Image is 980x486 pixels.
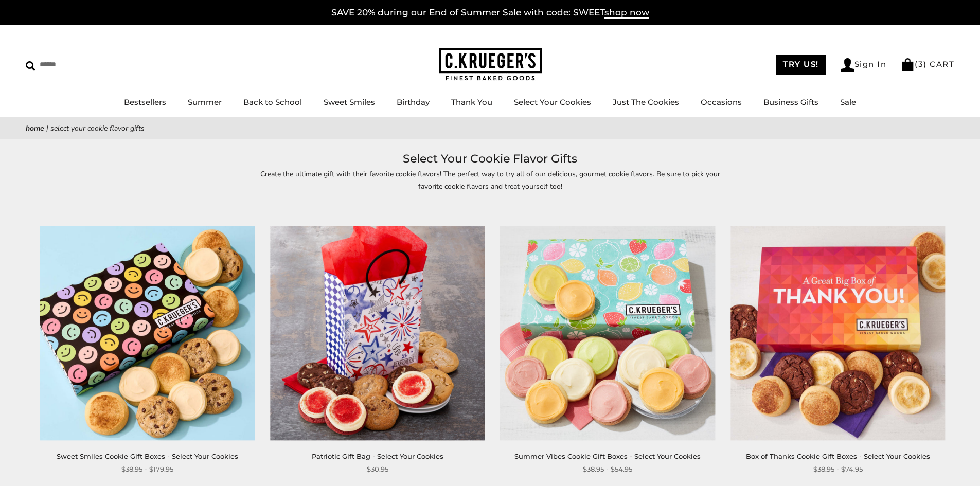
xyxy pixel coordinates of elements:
a: Business Gifts [763,97,818,107]
a: Sale [840,97,856,107]
p: Create the ultimate gift with their favorite cookie flavors! The perfect way to try all of our de... [254,168,727,192]
a: Thank You [451,97,492,107]
span: $38.95 - $74.95 [813,464,863,475]
a: Birthday [397,97,430,107]
img: Search [26,61,35,71]
span: shop now [604,7,649,19]
nav: breadcrumbs [26,122,954,134]
a: Home [26,123,44,133]
a: Summer Vibes Cookie Gift Boxes - Select Your Cookies [514,452,701,460]
span: $38.95 - $179.95 [121,464,173,475]
a: Box of Thanks Cookie Gift Boxes - Select Your Cookies [746,452,930,460]
span: $30.95 [367,464,388,475]
span: $38.95 - $54.95 [583,464,632,475]
a: Select Your Cookies [514,97,591,107]
a: Patriotic Gift Bag - Select Your Cookies [312,452,443,460]
a: SAVE 20% during our End of Summer Sale with code: SWEETshop now [331,7,649,19]
a: (3) CART [901,59,954,69]
a: Summer [188,97,222,107]
a: TRY US! [776,55,826,75]
a: Bestsellers [124,97,166,107]
input: Search [26,57,148,73]
a: Occasions [701,97,742,107]
a: Sweet Smiles [324,97,375,107]
img: Patriotic Gift Bag - Select Your Cookies [270,226,485,440]
img: Box of Thanks Cookie Gift Boxes - Select Your Cookies [730,226,945,440]
a: Sign In [841,58,887,72]
img: Account [841,58,854,72]
h1: Select Your Cookie Flavor Gifts [41,150,939,168]
a: Just The Cookies [613,97,679,107]
a: Sweet Smiles Cookie Gift Boxes - Select Your Cookies [57,452,238,460]
img: Sweet Smiles Cookie Gift Boxes - Select Your Cookies [40,226,255,440]
span: Select Your Cookie Flavor Gifts [50,123,145,133]
img: C.KRUEGER'S [439,48,542,81]
span: | [46,123,48,133]
img: Summer Vibes Cookie Gift Boxes - Select Your Cookies [501,226,715,440]
img: Bag [901,58,915,71]
a: Back to School [243,97,302,107]
span: 3 [918,59,924,69]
